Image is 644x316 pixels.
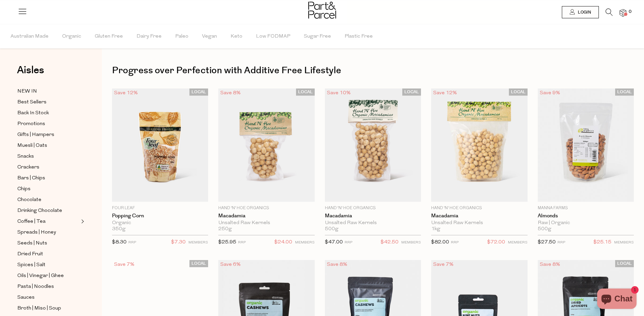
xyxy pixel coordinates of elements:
span: LOCAL [296,88,315,96]
img: Macadamia [325,88,421,202]
a: Promotions [17,120,79,128]
span: Seeds | Nuts [17,239,47,248]
span: Organic [62,25,81,48]
a: Macadamia [218,213,314,219]
span: Muesli | Oats [17,142,47,150]
a: 0 [620,9,626,16]
span: $24.00 [274,238,292,247]
img: Part&Parcel [308,2,336,19]
small: MEMBERS [295,241,315,244]
a: Best Sellers [17,98,79,106]
a: Pasta | Noodles [17,282,79,291]
span: Promotions [17,120,45,128]
span: LOCAL [189,88,208,96]
span: $47.00 [325,240,343,245]
small: RRP [128,241,136,244]
img: Macadamia [431,88,527,202]
img: Macadamia [218,88,314,202]
a: Popping Corn [112,213,208,219]
span: $42.50 [381,238,399,247]
a: Bars | Chips [17,174,79,182]
p: Hand 'n' Hoe Organics [325,205,421,211]
a: Crackers [17,163,79,172]
span: 1kg [431,226,440,232]
span: Coffee | Tea [17,218,45,226]
div: Save 9% [538,88,562,98]
div: Save 12% [112,88,140,98]
a: Chocolate [17,196,79,204]
span: Login [576,9,591,15]
small: MEMBERS [401,241,421,244]
div: Save 12% [431,88,459,98]
span: Keto [231,25,242,48]
p: Four Leaf [112,205,208,211]
small: RRP [238,241,246,244]
a: Dried Fruit [17,250,79,258]
span: $27.50 [538,240,556,245]
span: NEW IN [17,87,37,96]
a: Back In Stock [17,109,79,117]
span: Gifts | Hampers [17,131,54,139]
div: Raw | Organic [538,220,634,226]
small: MEMBERS [188,241,208,244]
img: Popping Corn [112,88,208,202]
span: Sauces [17,294,35,302]
span: LOCAL [189,260,208,267]
span: Gluten Free [95,25,123,48]
span: Dairy Free [136,25,162,48]
small: RRP [451,241,459,244]
div: Save 6% [218,260,243,269]
span: Drinking Chocolate [17,207,62,215]
p: Hand 'n' Hoe Organics [431,205,527,211]
a: Coffee | Tea [17,217,79,226]
span: $82.00 [431,240,449,245]
span: Broth | Miso | Soup [17,304,61,313]
span: Plastic Free [345,25,373,48]
span: $72.00 [487,238,505,247]
span: Pasta | Noodles [17,283,54,291]
a: Oils | Vinegar | Ghee [17,272,79,280]
a: Spices | Salt [17,261,79,269]
div: Unsalted Raw Kernels [218,220,314,226]
span: 500g [538,226,551,232]
a: Snacks [17,152,79,161]
span: Chocolate [17,196,41,204]
span: Sugar Free [304,25,331,48]
div: Unsalted Raw Kernels [431,220,527,226]
span: 350g [112,226,126,232]
span: $8.30 [112,240,127,245]
small: RRP [557,241,565,244]
div: Organic [112,220,208,226]
span: $25.95 [218,240,236,245]
span: LOCAL [615,88,634,96]
a: Almonds [538,213,634,219]
small: MEMBERS [614,241,634,244]
a: Spreads | Honey [17,228,79,237]
span: Back In Stock [17,109,49,117]
p: Hand 'n' Hoe Organics [218,205,314,211]
span: Crackers [17,163,39,172]
a: Muesli | Oats [17,141,79,150]
a: Chips [17,185,79,193]
inbox-online-store-chat: Shopify online store chat [595,289,639,311]
span: LOCAL [402,88,421,96]
a: NEW IN [17,87,79,96]
span: 0 [627,9,633,15]
p: Manna Farms [538,205,634,211]
a: Login [562,6,599,18]
a: Sauces [17,293,79,302]
span: $25.15 [593,238,611,247]
span: Vegan [202,25,217,48]
span: 250g [218,226,232,232]
div: Save 8% [538,260,562,269]
div: Save 7% [431,260,456,269]
span: Aisles [17,63,44,78]
div: Save 7% [112,260,136,269]
span: Oils | Vinegar | Ghee [17,272,64,280]
span: Low FODMAP [256,25,290,48]
small: RRP [345,241,352,244]
small: MEMBERS [508,241,528,244]
span: Spices | Salt [17,261,45,269]
h1: Progress over Perfection with Additive Free Lifestyle [112,63,634,78]
div: Save 8% [325,260,349,269]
